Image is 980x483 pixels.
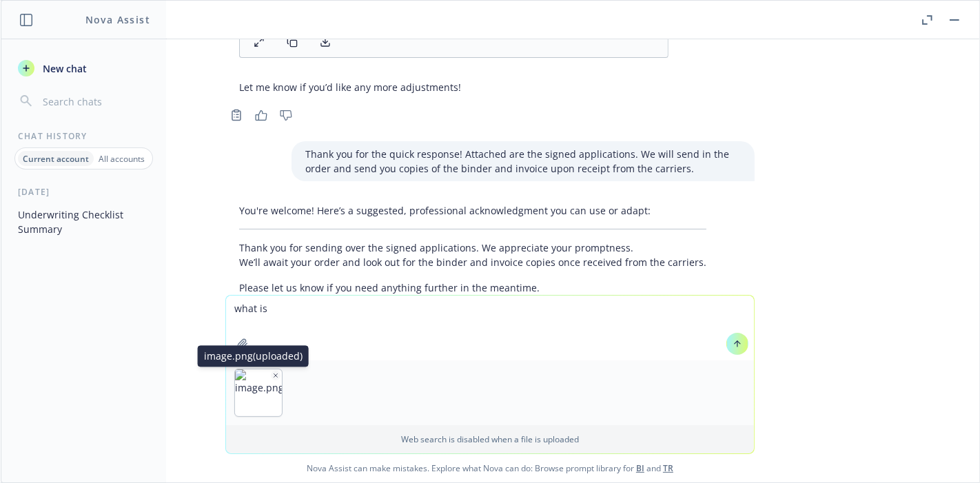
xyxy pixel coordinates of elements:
p: You're welcome! Here’s a suggested, professional acknowledgment you can use or adapt: [239,203,706,218]
a: BI [636,462,644,474]
p: Let me know if you’d like any more adjustments! [239,80,668,94]
p: All accounts [99,153,145,165]
input: Search chats [40,92,150,111]
p: Thank you for sending over the signed applications. We appreciate your promptness. We’ll await yo... [239,240,706,269]
p: Please let us know if you need anything further in the meantime. [239,280,706,295]
p: Current account [23,153,89,165]
p: Thank you for the quick response! Attached are the signed applications. We will send in the order... [305,147,741,176]
p: Web search is disabled when a file is uploaded [234,433,746,445]
a: TR [663,462,673,474]
div: [DATE] [1,186,166,198]
h1: Nova Assist [85,12,150,27]
span: New chat [40,61,87,76]
img: image.png [235,369,282,416]
button: Thumbs down [275,105,297,125]
div: Chat History [1,130,166,142]
textarea: what is [226,296,754,360]
span: Nova Assist can make mistakes. Explore what Nova can do: Browse prompt library for and [6,454,974,482]
svg: Copy to clipboard [230,109,243,121]
button: New chat [12,56,155,81]
button: Underwriting Checklist Summary [12,203,155,240]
